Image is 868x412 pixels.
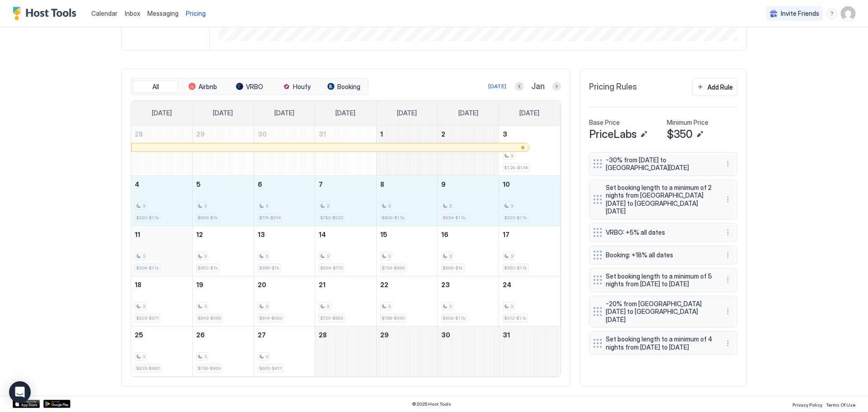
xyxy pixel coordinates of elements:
a: January 17, 2026 [499,226,560,243]
a: January 7, 2026 [315,176,376,193]
a: Friday [449,101,487,125]
span: 2 [441,130,445,138]
a: January 15, 2026 [377,226,438,243]
span: $774-$914 [259,215,281,221]
span: -20% from [GEOGRAPHIC_DATA][DATE] to [GEOGRAPHIC_DATA][DATE] [606,300,713,324]
span: 6 [258,180,262,188]
td: January 31, 2026 [499,326,560,376]
span: 31 [319,130,326,138]
div: Add Rule [708,82,733,92]
span: 3 [265,203,268,209]
span: Set booking length to a minimum of 2 nights from [GEOGRAPHIC_DATA][DATE] to [GEOGRAPHIC_DATA][DATE] [606,184,713,215]
a: Saturday [510,101,548,125]
span: $950-$1.1k [504,265,527,271]
span: VRBO: +5% all dates [606,228,713,237]
button: Add Rule [692,78,737,96]
span: Houfy [293,83,311,91]
td: December 31, 2025 [315,126,377,176]
span: 3 [142,303,145,309]
td: January 10, 2026 [499,175,560,226]
span: 3 [449,303,452,309]
td: January 17, 2026 [499,226,560,276]
td: January 15, 2026 [376,226,438,276]
span: 11 [135,231,140,238]
span: 13 [258,231,265,238]
span: Base Price [589,118,620,127]
span: Minimum Price [667,118,708,127]
span: 18 [135,281,142,289]
a: January 28, 2026 [315,327,376,343]
span: 3 [510,153,513,159]
td: January 23, 2026 [438,276,499,326]
a: Thursday [388,101,426,125]
span: 22 [380,281,388,289]
span: $734-$866 [382,265,405,271]
span: 30 [258,130,267,138]
td: January 30, 2026 [438,326,499,376]
span: Pricing [186,9,206,18]
a: January 13, 2026 [254,226,315,243]
span: 25 [135,331,143,339]
span: 3 [388,253,391,259]
td: January 18, 2026 [131,276,193,326]
td: January 5, 2026 [193,175,254,226]
a: January 2, 2026 [438,126,499,142]
a: Google Play Store [43,400,71,408]
span: $869-$1k [198,215,218,221]
div: menu [722,227,733,238]
span: 3 [449,253,452,259]
span: $788-$930 [382,315,405,321]
span: Airbnb [198,83,217,91]
button: Houfy [274,81,319,93]
a: January 20, 2026 [254,276,315,293]
span: Calendar [91,9,118,17]
a: January 10, 2026 [499,176,560,193]
span: 3 [204,253,207,259]
span: 5 [196,180,201,188]
span: Jan [531,81,545,92]
span: 7 [319,180,323,188]
a: Wednesday [326,101,364,125]
a: Inbox [125,9,140,18]
span: -30% from [DATE] to [GEOGRAPHIC_DATA][DATE] [606,156,713,172]
a: January 3, 2026 [499,126,560,142]
span: 14 [319,231,326,238]
span: 3 [265,354,268,360]
span: [DATE] [458,109,478,117]
a: December 28, 2025 [131,126,192,142]
span: $906-$1.1k [443,315,466,321]
a: January 8, 2026 [377,176,438,193]
span: 26 [196,331,205,339]
span: 28 [135,130,143,138]
span: 17 [503,231,509,238]
button: More options [722,158,733,169]
span: 3 [142,354,145,360]
td: January 12, 2026 [193,226,254,276]
td: January 1, 2026 [376,126,438,176]
a: December 30, 2025 [254,126,315,142]
a: January 16, 2026 [438,226,499,243]
span: 3 [265,303,268,309]
span: Inbox [125,9,140,17]
span: $814-$960 [259,315,282,321]
a: App Store [13,400,40,408]
a: Terms Of Use [826,399,855,409]
a: January 5, 2026 [193,176,254,193]
span: Messaging [147,9,179,17]
span: $720-$850 [320,315,343,321]
td: January 26, 2026 [193,326,254,376]
span: 21 [319,281,325,289]
span: 29 [196,130,205,138]
td: January 2, 2026 [438,126,499,176]
button: Airbnb [180,81,225,93]
button: Booking [321,81,366,93]
span: 3 [510,253,513,259]
span: 3 [204,354,207,360]
span: 20 [258,281,266,289]
span: $1.2k-$1.4k [504,165,528,170]
a: January 19, 2026 [193,276,254,293]
td: January 4, 2026 [131,175,193,226]
span: PriceLabs [589,128,637,141]
span: 3 [388,203,391,209]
